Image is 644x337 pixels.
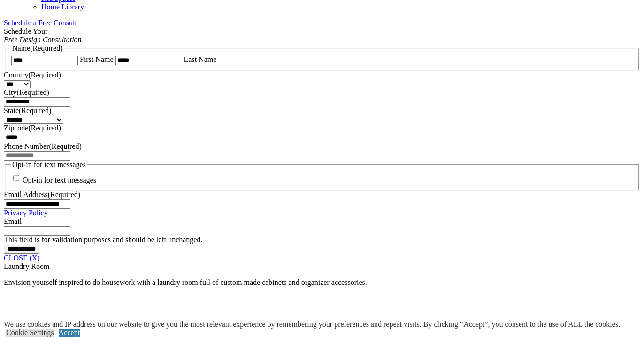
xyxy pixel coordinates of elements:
label: Email Address [4,191,80,199]
a: Home Library [41,3,84,11]
span: (Required) [28,124,61,132]
a: Schedule a Free Consult (opens a dropdown menu) [4,19,77,27]
a: CLOSE (X) [4,254,40,262]
span: (Required) [19,107,51,115]
p: Envision yourself inspired to do housework with a laundry room full of custom made cabinets and o... [4,278,640,287]
label: State [4,107,51,115]
span: (Required) [30,44,62,52]
span: (Required) [48,191,80,199]
label: Country [4,71,61,79]
span: (Required) [49,142,81,150]
span: Schedule Your [4,27,82,44]
a: Accept [59,329,80,337]
em: Free Design Consultation [4,36,82,44]
label: City [4,88,49,96]
label: Email [4,217,22,225]
label: Phone Number [4,142,82,150]
span: (Required) [17,88,49,96]
label: Last Name [184,55,217,63]
legend: Name [11,44,64,53]
label: Zipcode [4,124,61,132]
span: (Required) [28,71,61,79]
div: This field is for validation purposes and should be left unchanged. [4,236,640,244]
div: We use cookies and IP address on our website to give you the most relevant experience by remember... [4,320,620,329]
label: Opt-in for text messages [23,176,96,184]
a: Privacy Policy [4,209,48,217]
a: Cookie Settings [6,329,54,337]
label: First Name [80,55,114,63]
span: Laundry Room [4,262,49,270]
legend: Opt-in for text messages [11,161,87,169]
